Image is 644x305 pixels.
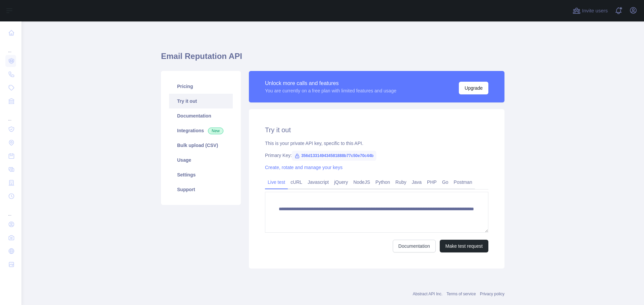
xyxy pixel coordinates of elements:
button: Invite users [571,5,609,16]
span: New [208,128,223,134]
a: cURL [288,177,305,187]
h1: Email Reputation API [161,51,504,67]
a: Privacy policy [480,292,504,296]
div: Unlock more calls and features [265,79,396,87]
a: Bulk upload (CSV) [169,138,233,153]
div: Primary Key: [265,152,488,159]
div: ... [5,204,16,217]
a: Abstract API Inc. [413,292,443,296]
a: Usage [169,153,233,167]
a: Pricing [169,79,233,94]
a: Live test [265,177,288,187]
h2: Try it out [265,125,488,135]
a: Python [373,177,393,187]
span: 356d133149434581888b77c50e70c44b [292,151,376,161]
span: Invite users [582,7,608,15]
a: Ruby [393,177,409,187]
a: NodeJS [351,177,373,187]
a: Documentation [169,108,233,123]
div: ... [5,40,16,54]
a: Documentation [393,240,436,252]
button: Make test request [440,240,488,252]
a: Try it out [169,94,233,108]
a: Postman [451,177,475,187]
div: ... [5,108,16,122]
a: Create, rotate and manage your keys [265,165,342,170]
div: You are currently on a free plan with limited features and usage [265,87,396,94]
a: Settings [169,167,233,182]
a: Terms of service [446,292,476,296]
a: Support [169,182,233,197]
button: Upgrade [459,82,488,94]
a: Go [439,177,451,187]
div: This is your private API key, specific to this API. [265,140,488,147]
a: PHP [424,177,439,187]
a: Integrations New [169,123,233,138]
a: Javascript [305,177,331,187]
a: jQuery [331,177,351,187]
a: Java [409,177,425,187]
